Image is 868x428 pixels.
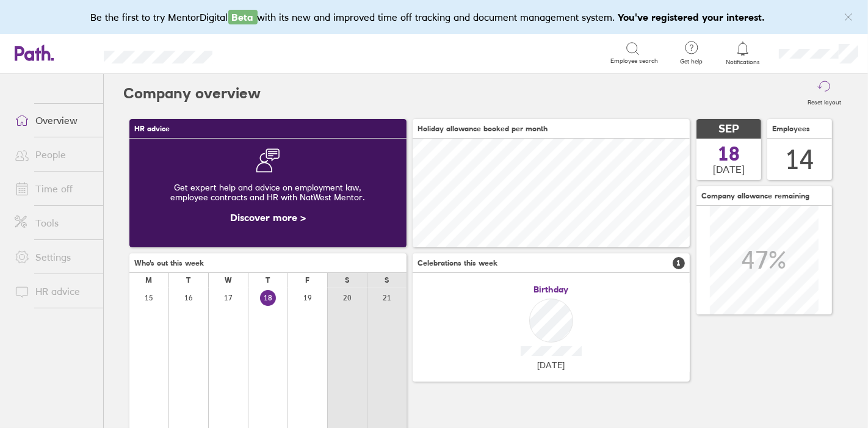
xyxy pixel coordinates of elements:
[187,276,191,285] div: T
[800,95,848,106] label: Reset layout
[772,125,810,133] span: Employees
[701,192,809,200] span: Company allowance remaining
[5,176,103,201] a: Time off
[610,57,658,65] span: Employee search
[139,173,397,212] div: Get expert help and advice on employment law, employee contracts and HR with NatWest Mentor.
[785,144,814,175] div: 14
[266,276,270,285] div: T
[418,259,497,267] span: Celebrations this week
[534,285,569,294] span: Birthday
[5,108,103,132] a: Overview
[123,74,261,113] h2: Company overview
[800,74,848,113] button: Reset layout
[618,11,765,23] b: You've registered your interest.
[225,276,232,285] div: W
[713,164,745,175] span: [DATE]
[5,279,103,303] a: HR advice
[345,276,350,285] div: S
[538,360,565,370] span: [DATE]
[134,259,204,267] span: Who's out this week
[5,211,103,235] a: Tools
[418,125,548,133] span: Holiday allowance booked per month
[673,257,685,269] span: 1
[723,59,763,66] span: Notifications
[306,276,310,285] div: F
[385,276,389,285] div: S
[5,245,103,269] a: Settings
[5,142,103,167] a: People
[718,123,739,136] span: SEP
[91,10,778,24] div: Be the first to try MentorDigital with its new and improved time off tracking and document manage...
[245,47,277,58] div: Search
[230,211,306,223] a: Discover more >
[134,125,170,133] span: HR advice
[146,276,153,285] div: M
[723,40,763,66] a: Notifications
[718,144,740,164] span: 18
[671,58,711,65] span: Get help
[228,10,258,24] span: Beta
